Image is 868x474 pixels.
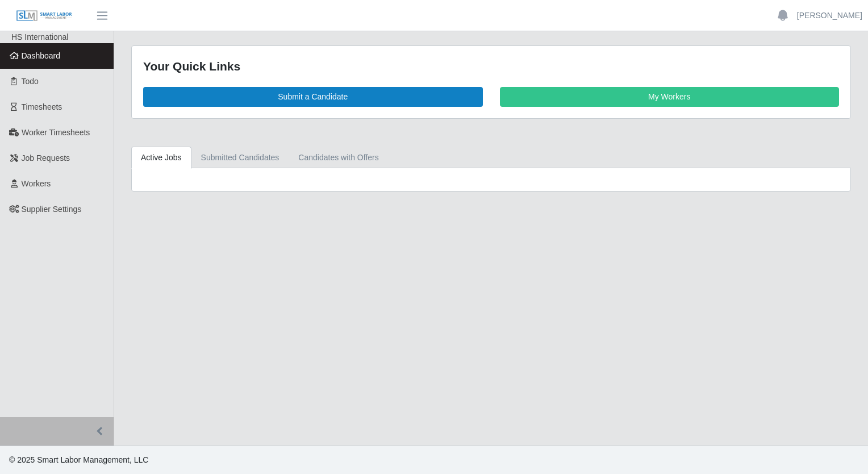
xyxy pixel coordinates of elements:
a: [PERSON_NAME] [797,10,862,22]
span: Worker Timesheets [22,128,90,137]
span: Timesheets [22,102,62,111]
a: Active Jobs [131,147,191,169]
span: HS International [11,32,68,41]
img: SLM Logo [16,10,73,22]
a: Submitted Candidates [191,147,289,169]
span: Job Requests [22,153,70,163]
div: Your Quick Links [143,57,839,76]
span: © 2025 Smart Labor Management, LLC [9,455,148,464]
span: Supplier Settings [22,205,82,214]
a: My Workers [500,87,840,107]
a: Candidates with Offers [289,147,388,169]
span: Todo [22,77,39,86]
span: Workers [22,179,51,188]
span: Dashboard [22,51,61,60]
a: Submit a Candidate [143,87,483,107]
